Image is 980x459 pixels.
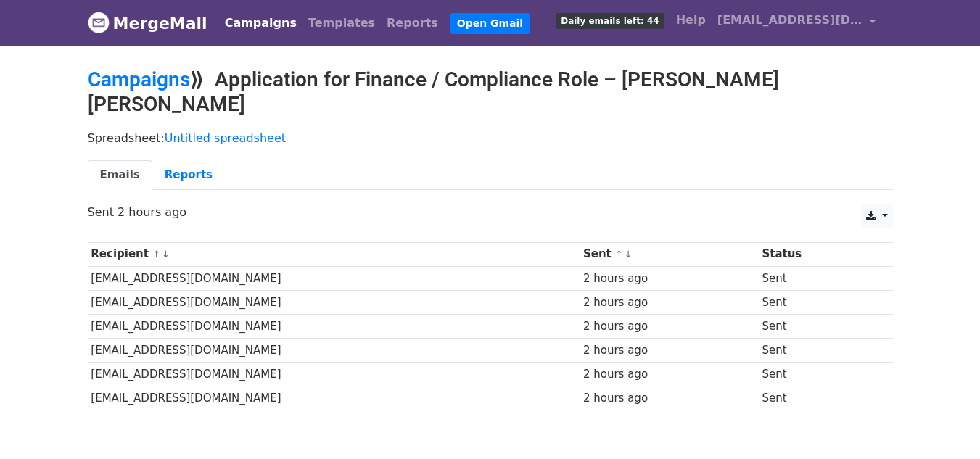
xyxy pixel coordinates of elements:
[152,160,225,190] a: Reports
[88,363,580,386] td: [EMAIL_ADDRESS][DOMAIN_NAME]
[88,131,893,146] p: Spreadsheet:
[88,8,207,38] a: MergeMail
[88,242,580,266] th: Recipient
[88,67,893,116] h2: ⟫ Application for Finance / Compliance Role – [PERSON_NAME] [PERSON_NAME]
[88,67,190,91] a: Campaigns
[88,204,893,220] p: Sent 2 hours ago
[88,160,152,190] a: Emails
[381,9,444,38] a: Reports
[625,249,633,260] a: ↓
[670,6,712,35] a: Help
[550,6,670,35] a: Daily emails left: 44
[583,318,755,335] div: 2 hours ago
[615,249,623,260] a: ↑
[580,242,758,266] th: Sent
[450,13,530,34] a: Open Gmail
[583,390,755,407] div: 2 hours ago
[88,290,580,314] td: [EMAIL_ADDRESS][DOMAIN_NAME]
[759,242,876,266] th: Status
[583,366,755,383] div: 2 hours ago
[583,294,755,311] div: 2 hours ago
[88,12,110,33] img: MergeMail logo
[583,342,755,359] div: 2 hours ago
[583,270,755,287] div: 2 hours ago
[717,12,862,29] span: [EMAIL_ADDRESS][DOMAIN_NAME]
[88,386,580,410] td: [EMAIL_ADDRESS][DOMAIN_NAME]
[88,339,580,363] td: [EMAIL_ADDRESS][DOMAIN_NAME]
[759,339,876,363] td: Sent
[759,386,876,410] td: Sent
[165,131,286,145] a: Untitled spreadsheet
[88,266,580,290] td: [EMAIL_ADDRESS][DOMAIN_NAME]
[162,249,170,260] a: ↓
[88,314,580,338] td: [EMAIL_ADDRESS][DOMAIN_NAME]
[712,6,881,40] a: [EMAIL_ADDRESS][DOMAIN_NAME]
[759,290,876,314] td: Sent
[556,13,664,29] span: Daily emails left: 44
[302,9,381,38] a: Templates
[219,9,302,38] a: Campaigns
[759,314,876,338] td: Sent
[759,363,876,386] td: Sent
[152,249,160,260] a: ↑
[759,266,876,290] td: Sent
